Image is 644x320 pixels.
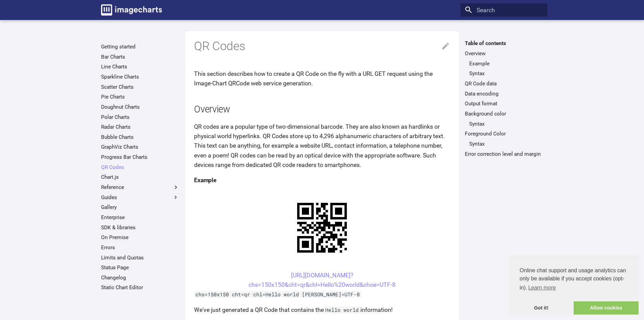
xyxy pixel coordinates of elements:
a: Foreground Color [465,130,543,137]
a: allow cookies [574,301,639,315]
a: Limits and Quotas [101,254,179,261]
a: Bar Charts [101,54,179,60]
p: QR codes are a popular type of two-dimensional barcode. They are also known as hardlinks or physi... [194,122,450,170]
a: Doughnut Charts [101,104,179,110]
label: Guides [101,194,179,201]
a: Background color [465,110,543,117]
label: Table of contents [460,40,547,47]
code: Hello world [324,306,360,313]
a: Syntax [469,141,543,147]
div: cookieconsent [509,256,639,315]
img: logo [101,4,162,16]
a: Line Charts [101,63,179,70]
a: Scatter Charts [101,84,179,90]
p: We've just generated a QR Code that contains the information! [194,305,450,315]
a: Enterprise [101,214,179,221]
a: SDK & libraries [101,224,179,231]
a: Changelog [101,274,179,281]
h4: Example [194,175,450,185]
label: Reference [101,184,179,191]
a: Syntax [469,70,543,77]
a: Image-Charts documentation [98,1,165,18]
a: Progress Bar Charts [101,154,179,161]
a: [URL][DOMAIN_NAME]?chs=150x150&cht=qr&chl=Hello%20world&choe=UTF-8 [248,272,396,288]
h2: Overview [194,103,450,116]
a: Bubble Charts [101,134,179,141]
h1: QR Codes [194,39,450,54]
a: dismiss cookie message [509,301,574,315]
code: chs=150x150 cht=qr chl=Hello world [PERSON_NAME]=UTF-8 [194,291,361,298]
span: Online chat support and usage analytics can only be available if you accept cookies (opt-in). [520,266,628,293]
a: Sparkline Charts [101,73,179,80]
a: GraphViz Charts [101,144,179,150]
nav: Overview [465,60,543,77]
a: Overview [465,50,543,57]
p: This section describes how to create a QR Code on the fly with a URL GET request using the Image-... [194,69,450,88]
nav: Table of contents [460,40,547,157]
img: chart [285,191,359,264]
a: On Premise [101,234,179,241]
a: Data encoding [465,90,543,97]
a: Chart.js [101,174,179,180]
a: Syntax [469,121,543,127]
nav: Background color [465,121,543,127]
a: Radar Charts [101,124,179,130]
a: Output format [465,100,543,107]
a: Status Page [101,264,179,271]
a: Example [469,60,543,67]
a: Polar Charts [101,114,179,121]
a: Errors [101,244,179,251]
a: Error correction level and margin [465,151,543,157]
a: learn more about cookies [527,283,557,293]
a: Gallery [101,204,179,211]
a: QR Code data [465,80,543,87]
a: Getting started [101,43,179,50]
a: QR Codes [101,164,179,171]
a: Static Chart Editor [101,284,179,291]
a: Pie Charts [101,93,179,100]
nav: Foreground Color [465,141,543,147]
input: Search [460,3,547,17]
